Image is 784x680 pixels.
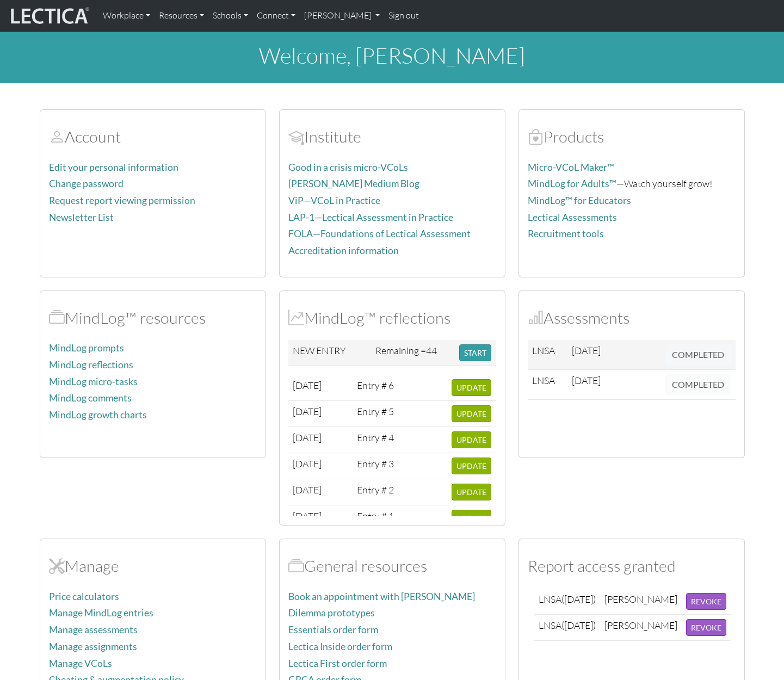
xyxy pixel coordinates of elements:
[686,619,726,636] button: REVOKE
[288,195,380,206] a: ViP—VCoL in Practice
[49,178,124,189] a: Change password
[528,127,736,146] h2: Products
[353,427,402,453] td: Entry # 4
[98,4,155,27] a: Workplace
[452,458,491,474] button: UPDATE
[288,641,392,652] a: Lectica Inside order form
[288,624,378,635] a: Essentials order form
[288,607,375,619] a: Dilemma prototypes
[528,228,604,239] a: Recruitment tools
[353,505,402,531] td: Entry # 1
[528,340,568,370] td: LNSA
[49,308,257,327] h2: MindLog™ resources
[49,162,178,173] a: Edit your personal information
[353,401,402,427] td: Entry # 5
[293,431,322,443] span: [DATE]
[288,162,408,173] a: Good in a crisis micro-VCoLs
[528,370,568,400] td: LNSA
[528,127,544,146] span: Products
[49,607,153,619] a: Manage MindLog entries
[49,624,138,635] a: Manage assessments
[572,344,601,356] span: [DATE]
[49,212,114,223] a: Newsletter List
[456,514,486,523] span: UPDATE
[288,556,304,576] span: Resources
[49,409,147,421] a: MindLog growth charts
[49,359,133,370] a: MindLog reflections
[353,453,402,479] td: Entry # 3
[288,212,453,223] a: LAP-1—Lectical Assessment in Practice
[456,409,486,418] span: UPDATE
[49,392,132,404] a: MindLog comments
[288,340,372,366] td: NEW ENTRY
[288,245,399,256] a: Accreditation information
[561,593,596,605] span: ([DATE])
[604,593,677,605] div: [PERSON_NAME]
[288,658,387,669] a: Lectica First order form
[528,308,736,327] h2: Assessments
[459,344,491,361] button: START
[49,127,65,146] span: Account
[534,589,600,615] td: LNSA
[456,383,486,392] span: UPDATE
[49,376,138,387] a: MindLog micro-tasks
[353,479,402,505] td: Entry # 2
[528,308,544,327] span: Assessments
[300,4,384,27] a: [PERSON_NAME]
[528,176,736,191] p: —Watch yourself grow!
[288,127,496,146] h2: Institute
[49,557,257,576] h2: Manage
[288,127,304,146] span: Account
[288,228,471,239] a: FOLA—Foundations of Lectical Assessment
[456,487,486,497] span: UPDATE
[456,435,486,444] span: UPDATE
[293,510,322,522] span: [DATE]
[49,127,257,146] h2: Account
[452,405,491,422] button: UPDATE
[452,510,491,527] button: UPDATE
[288,591,475,602] a: Book an appointment with [PERSON_NAME]
[528,162,614,173] a: Micro-VCoL Maker™
[452,484,491,500] button: UPDATE
[686,593,726,610] button: REVOKE
[49,556,65,576] span: Manage
[604,619,677,632] div: [PERSON_NAME]
[288,178,419,189] a: [PERSON_NAME] Medium Blog
[384,4,423,27] a: Sign out
[561,619,596,631] span: ([DATE])
[572,374,601,386] span: [DATE]
[534,614,600,640] td: LNSA
[49,641,137,652] a: Manage assignments
[353,375,402,401] td: Entry # 6
[293,458,322,469] span: [DATE]
[8,5,90,26] img: lecticalive
[293,405,322,417] span: [DATE]
[288,308,496,327] h2: MindLog™ reflections
[452,379,491,396] button: UPDATE
[528,178,616,189] a: MindLog for Adults™
[528,195,631,206] a: MindLog™ for Educators
[49,658,112,669] a: Manage VCoLs
[49,591,119,602] a: Price calculators
[288,557,496,576] h2: General resources
[293,484,322,496] span: [DATE]
[371,340,455,366] td: Remaining =
[49,195,195,206] a: Request report viewing permission
[155,4,208,27] a: Resources
[293,379,322,391] span: [DATE]
[426,344,437,356] span: 44
[288,308,304,327] span: MindLog
[456,461,486,471] span: UPDATE
[528,557,736,576] h2: Report access granted
[49,308,65,327] span: MindLog™ resources
[252,4,300,27] a: Connect
[528,212,617,223] a: Lectical Assessments
[452,431,491,448] button: UPDATE
[49,342,124,354] a: MindLog prompts
[208,4,252,27] a: Schools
